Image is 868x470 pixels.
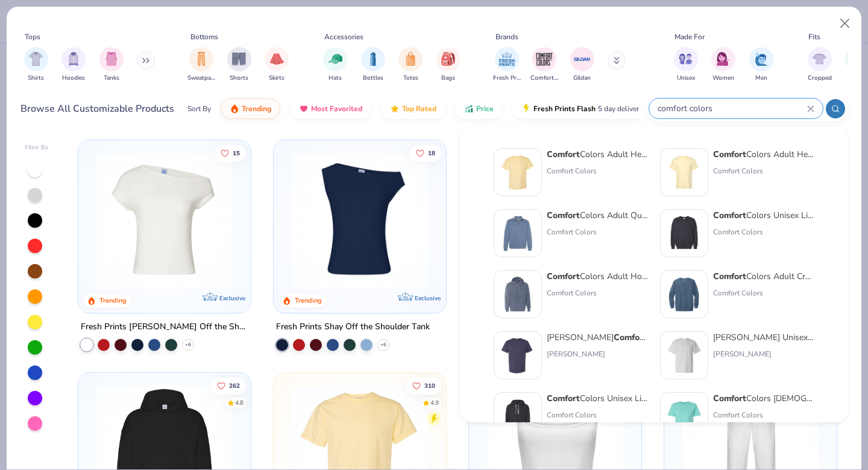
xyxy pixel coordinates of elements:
[674,47,698,83] button: filter button
[547,166,648,176] div: Comfort Colors
[299,104,309,114] img: most_fav.gif
[230,382,241,388] span: 262
[29,52,43,66] img: Shirts Image
[749,47,773,83] button: filter button
[398,47,423,83] button: filter button
[415,294,441,302] span: Exclusive
[547,148,648,161] div: Colors Adult Heavyweight T-Shirt
[713,209,814,222] div: Colors Unisex Lightweight Cotton Crewneck Sweatshirt
[713,410,814,420] div: Comfort Colors
[187,103,211,114] div: Sort By
[749,47,773,83] div: filter for Men
[755,52,768,66] img: Men Image
[324,31,363,42] div: Accessories
[530,47,558,83] div: filter for Comfort Colors
[535,50,553,68] img: Comfort Colors Image
[713,149,746,160] strong: Comfort
[455,98,503,119] button: Price
[614,332,647,343] strong: Comfort
[265,47,289,83] button: filter button
[67,52,80,66] img: Hoodies Image
[665,153,703,191] img: 284e3bdb-833f-4f21-a3b0-720291adcbd9
[441,74,455,83] span: Bags
[573,50,591,68] img: Gildan Image
[533,104,596,114] span: Fresh Prints Flash
[713,271,746,282] strong: Comfort
[366,52,380,66] img: Bottles Image
[221,98,280,119] button: Trending
[24,47,48,83] div: filter for Shirts
[20,101,174,116] div: Browse All Customizable Products
[808,47,832,83] button: filter button
[547,331,648,344] div: [PERSON_NAME] wash Unisex Pocket T-Shirt
[436,47,461,83] div: filter for Bags
[187,47,215,83] div: filter for Sweatpants
[675,31,705,42] div: Made For
[230,104,239,114] img: trending.gif
[813,52,826,66] img: Cropped Image
[713,270,814,283] div: Colors Adult Crewneck Sweatshirt
[713,349,814,359] div: [PERSON_NAME]
[512,98,652,119] button: Fresh Prints Flash5 day delivery
[530,74,558,83] span: Comfort Colors
[430,398,439,407] div: 4.9
[212,377,247,394] button: Like
[290,98,371,119] button: Most Favorited
[547,270,648,283] div: Colors Adult Hooded Sweatshirt
[674,47,698,83] div: filter for Unisex
[547,271,580,282] strong: Comfort
[99,47,124,83] div: filter for Tanks
[187,47,215,83] button: filter button
[25,31,40,42] div: Tops
[323,47,347,83] button: filter button
[711,47,735,83] div: filter for Women
[99,47,124,83] button: filter button
[713,210,746,221] strong: Comfort
[311,104,362,114] span: Most Favorited
[547,227,648,237] div: Comfort Colors
[476,104,494,114] span: Price
[711,47,735,83] button: filter button
[215,144,247,161] button: Like
[530,47,558,83] button: filter button
[329,52,342,66] img: Hats Image
[495,31,518,42] div: Brands
[270,52,284,66] img: Skirts Image
[665,398,703,435] img: de600898-41c6-42df-8174-d2c048912e38
[713,166,814,176] div: Comfort Colors
[713,331,814,344] div: [PERSON_NAME] Unisex 5.2 Oz. soft Cotton T-Shirt
[424,382,435,388] span: 310
[62,74,85,83] span: Hoodies
[81,320,248,335] div: Fresh Prints [PERSON_NAME] Off the Shoulder Top
[428,150,435,156] span: 18
[232,52,246,66] img: Shorts Image
[808,47,832,83] div: filter for Cropped
[404,52,417,66] img: Totes Image
[265,47,289,83] div: filter for Skirts
[679,52,693,66] img: Unisex Image
[381,98,445,119] button: Top Rated
[230,74,248,83] span: Shorts
[185,341,191,349] span: + 6
[547,392,648,405] div: Colors Unisex Lighweight Cotton Hooded Sweatshirt
[323,47,347,83] div: filter for Hats
[713,392,814,405] div: Colors [DEMOGRAPHIC_DATA]' Heavyweight Cropped T-Shirt
[713,393,746,404] strong: Comfort
[712,74,734,83] span: Women
[269,74,285,83] span: Skirts
[402,104,436,114] span: Top Rated
[665,336,703,374] img: d9a1c517-74bc-4fc7-af1d-c1675f82fba4
[363,74,383,83] span: Bottles
[190,31,218,42] div: Bottoms
[361,47,385,83] div: filter for Bottles
[28,74,44,83] span: Shirts
[499,153,536,191] img: 029b8af0-80e6-406f-9fdc-fdf898547912
[808,74,832,83] span: Cropped
[717,52,731,66] img: Women Image
[547,288,648,298] div: Comfort Colors
[233,150,241,156] span: 15
[499,398,536,435] img: abb0854d-eef3-403b-9699-f83e8f00028d
[105,52,118,66] img: Tanks Image
[380,341,386,349] span: + 6
[713,288,814,298] div: Comfort Colors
